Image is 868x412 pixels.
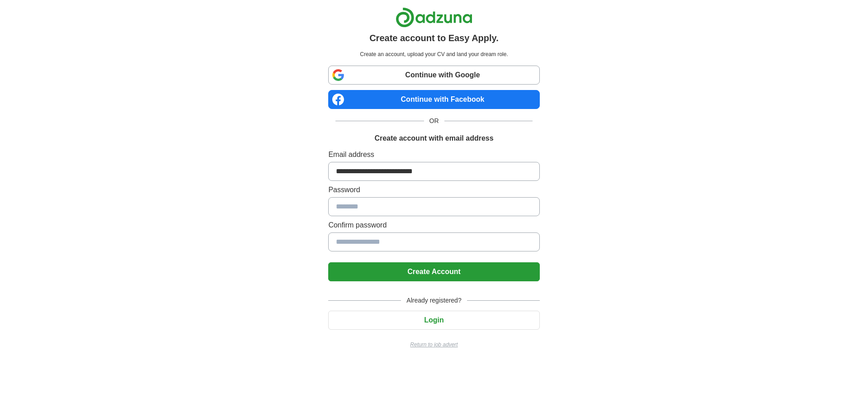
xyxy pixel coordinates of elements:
[328,341,539,349] a: Return to job advert
[328,149,539,160] label: Email address
[369,31,499,45] h1: Create account to Easy Apply.
[328,316,539,324] a: Login
[328,185,539,195] label: Password
[396,7,472,28] img: Adzuna logo
[328,90,539,109] a: Continue with Facebook
[330,50,538,58] p: Create an account, upload your CV and land your dream role.
[328,66,539,85] a: Continue with Google
[401,296,467,305] span: Already registered?
[328,262,539,281] button: Create Account
[374,133,493,144] h1: Create account with email address
[424,116,444,126] span: OR
[328,220,539,231] label: Confirm password
[328,311,539,330] button: Login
